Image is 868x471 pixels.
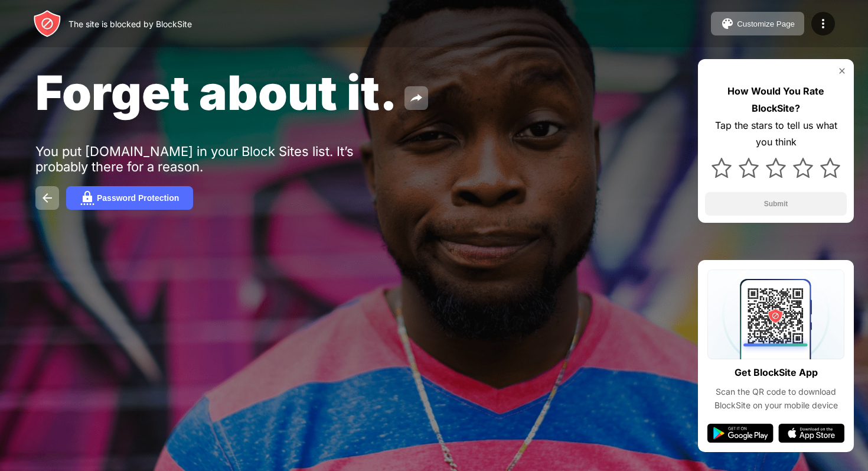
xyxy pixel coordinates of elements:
img: back.svg [40,191,54,205]
button: Customize Page [711,12,804,35]
img: star.svg [766,158,786,178]
img: pallet.svg [720,17,735,31]
div: Scan the QR code to download BlockSite on your mobile device [707,385,844,412]
img: header-logo.svg [33,9,61,38]
img: star.svg [793,158,813,178]
div: Customize Page [737,20,795,28]
img: password.svg [80,191,94,205]
div: The site is blocked by BlockSite [68,19,192,29]
div: How Would You Rate BlockSite? [705,83,847,117]
img: app-store.svg [778,424,844,443]
div: Tap the stars to tell us what you think [705,117,847,151]
img: star.svg [739,158,759,178]
img: rate-us-close.svg [837,66,847,76]
img: share.svg [409,91,423,105]
img: star.svg [712,158,732,178]
div: Password Protection [97,193,179,203]
img: google-play.svg [707,424,774,443]
button: Submit [705,192,847,216]
div: Get BlockSite App [735,364,818,381]
img: qrcode.svg [707,269,844,359]
img: star.svg [820,158,840,178]
span: Forget about it. [35,64,397,121]
div: You put [DOMAIN_NAME] in your Block Sites list. It’s probably there for a reason. [35,144,400,174]
button: Password Protection [66,186,193,210]
img: menu-icon.svg [816,17,830,31]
